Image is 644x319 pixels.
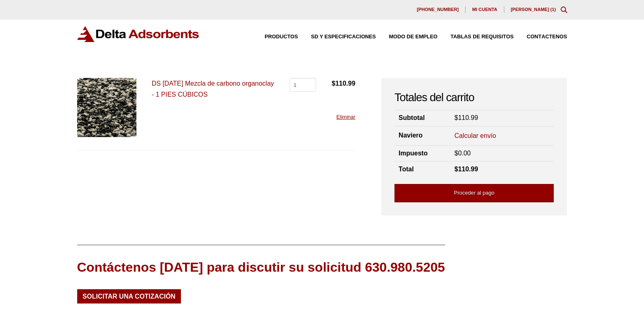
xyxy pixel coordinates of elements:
[450,34,514,40] span: Tablas de requisitos
[394,91,554,104] h2: Totales del carrito
[455,114,458,121] span: $
[332,80,335,87] span: $
[455,131,496,140] a: Calcular envío
[265,34,298,40] span: Productos
[77,258,445,277] div: Contáctenos [DATE] para discutir su solicitud 630.980.5205
[455,114,478,121] bdi: 110.99
[514,34,567,40] a: Contáctenos
[394,110,450,126] th: Subtotal
[466,7,504,13] a: Mi cuenta
[336,114,355,120] a: Eliminar este artículo
[561,7,567,13] div: Alternar contenido modal
[389,34,437,40] span: Modo de empleo
[410,7,466,13] a: [PHONE_NUMBER]
[77,78,136,137] img: DS 250AC Mezcla de carbono organoclay - 1 PIES CÚBICOS
[394,146,450,162] th: Impuesto
[376,34,437,40] a: Modo de empleo
[527,34,567,40] span: Contáctenos
[394,184,554,202] a: Proceder al pago
[77,26,200,42] img: Adsorbentes Delta
[152,80,274,98] a: DS [DATE] Mezcla de carbono organoclay - 1 PIES CÚBICOS
[455,150,471,157] bdi: 0.00
[455,166,458,173] span: $
[298,34,376,40] a: SD Y ESPECIFICACIONES
[394,162,450,177] th: Total
[417,7,459,12] span: [PHONE_NUMBER]
[290,78,316,92] input: Cantidad de producto
[394,126,450,145] th: Naviero
[511,7,556,12] a: [PERSON_NAME] (1)
[455,166,478,173] bdi: 110.99
[252,34,298,40] a: Productos
[437,34,514,40] a: Tablas de requisitos
[552,7,554,12] span: 1
[455,150,458,157] span: $
[472,7,497,12] span: Mi cuenta
[82,293,176,300] span: Solicitar una cotización
[332,80,355,87] bdi: 110.99
[311,34,376,40] span: SD Y ESPECIFICACIONES
[77,289,181,303] a: Solicitar una cotización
